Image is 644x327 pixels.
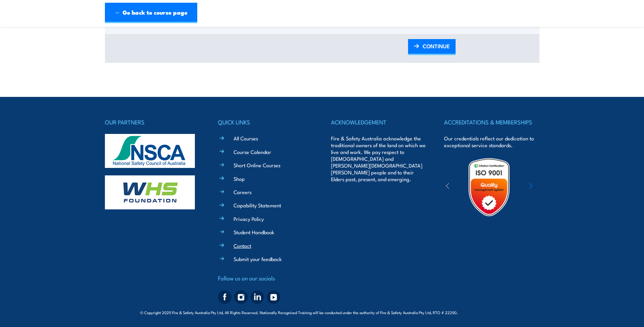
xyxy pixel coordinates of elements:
a: Privacy Policy [234,215,264,222]
p: Our credentials reflect our dedication to exceptional service standards. [444,135,539,149]
a: Short Online Courses [234,161,280,169]
h4: QUICK LINKS [218,117,313,127]
a: Course Calendar [234,148,271,155]
a: CONTINUE [408,39,456,55]
p: Fire & Safety Australia acknowledge the traditional owners of the land on which we live and work.... [331,135,426,183]
a: KND Digital [480,309,504,315]
img: whs-logo-footer [105,175,195,209]
a: All Courses [234,135,258,142]
span: © Copyright 2025 Fire & Safety Australia Pty Ltd, All Rights Reserved. Nationally Recognised Trai... [140,309,504,315]
a: Capability Statement [234,202,281,209]
a: Shop [234,175,245,182]
a: Careers [234,188,252,195]
span: Site: [466,310,504,315]
span: CONTINUE [423,37,450,55]
h4: ACCREDITATIONS & MEMBERSHIPS [444,117,539,127]
h4: OUR PARTNERS [105,117,200,127]
img: ewpa-logo [519,175,578,199]
h4: ACKNOWLEDGEMENT [331,117,426,127]
a: Submit your feedback [234,255,282,262]
a: ← Go back to course page [105,3,197,23]
a: Contact [234,242,251,249]
a: Student Handbook [234,228,274,236]
img: nsca-logo-footer [105,134,195,168]
img: Untitled design (19) [459,157,519,217]
h4: Follow us on our socials [218,273,313,283]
